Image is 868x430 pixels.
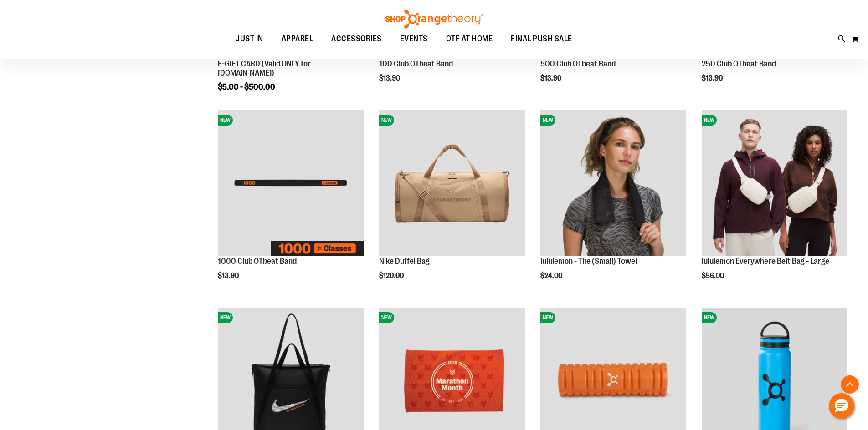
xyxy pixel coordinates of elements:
[400,29,428,49] span: EVENTS
[540,74,563,82] span: $13.90
[379,312,394,323] span: NEW
[218,59,311,77] a: E-GIFT CARD (Valid ONLY for [DOMAIN_NAME])
[540,257,637,266] a: lululemon - The (Small) Towel
[540,59,616,68] a: 500 Club OTbeat Band
[540,115,555,126] span: NEW
[702,110,847,256] img: lululemon Everywhere Belt Bag - Large
[379,74,401,82] span: $13.90
[226,29,272,50] a: JUST IN
[437,29,502,50] a: OTF AT HOME
[702,115,717,126] span: NEW
[379,110,525,256] img: Nike Duffel Bag
[446,29,493,49] span: OTF AT HOME
[213,106,368,298] div: product
[322,29,391,49] a: ACCESSORIES
[331,29,382,49] span: ACCESSORIES
[218,257,297,266] a: 1000 Club OTbeat Band
[218,272,240,280] span: $13.90
[702,272,725,280] span: $56.00
[702,257,829,266] a: lululemon Everywhere Belt Bag - Large
[702,59,776,68] a: 250 Club OTbeat Band
[536,106,691,303] div: product
[218,312,233,323] span: NEW
[384,10,484,29] img: Shop Orangetheory
[236,29,263,49] span: JUST IN
[218,110,364,257] a: Image of 1000 Club OTbeat BandNEW
[379,257,430,266] a: Nike Duffel Bag
[702,312,717,323] span: NEW
[540,110,686,256] img: lululemon - The (Small) Towel
[829,393,854,419] button: Hello, have a question? Let’s chat.
[379,110,525,257] a: Nike Duffel BagNEW
[540,312,555,323] span: NEW
[697,106,852,303] div: product
[540,272,564,280] span: $24.00
[379,115,394,126] span: NEW
[702,74,724,82] span: $13.90
[391,29,437,50] a: EVENTS
[282,29,313,49] span: APPAREL
[375,106,529,303] div: product
[379,272,405,280] span: $120.00
[272,29,323,50] a: APPAREL
[218,115,233,126] span: NEW
[218,110,364,256] img: Image of 1000 Club OTbeat Band
[218,82,275,91] span: $5.00 - $500.00
[379,59,453,68] a: 100 Club OTbeat Band
[502,29,581,50] a: FINAL PUSH SALE
[841,375,859,394] button: Back To Top
[702,110,847,257] a: lululemon Everywhere Belt Bag - LargeNEW
[511,29,572,49] span: FINAL PUSH SALE
[540,110,686,257] a: lululemon - The (Small) TowelNEW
